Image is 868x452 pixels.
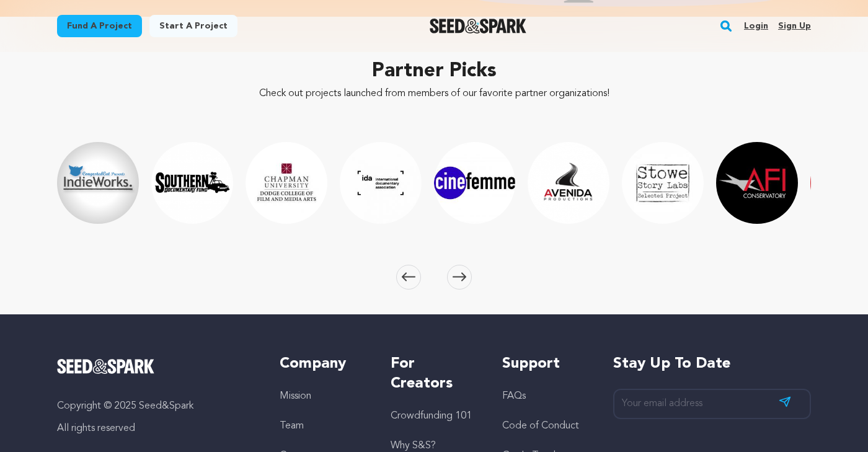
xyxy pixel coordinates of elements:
[622,142,704,224] img: Stowe Story Lab
[57,15,142,37] a: Fund a project
[246,142,327,224] img: Dodge College of Film and Media Arts at Chapman University
[57,142,139,224] img: IndieWorks
[149,15,237,37] a: Start a project
[778,16,811,36] a: Sign up
[528,142,609,224] img: Avenida Productions
[280,354,366,374] h5: Company
[57,56,811,86] h2: Partner Picks
[151,142,233,224] img: Southern Documentary Fund
[502,391,526,401] a: FAQs
[340,142,422,224] img: International Documentary Association
[391,411,472,421] a: Crowdfunding 101
[391,441,436,451] a: Why S&S?
[716,142,798,224] img: AFI Directing Workshop for Women
[434,142,516,224] img: Cinefemme
[502,354,588,374] h5: Support
[430,19,527,33] img: Seed&Spark Logo Dark Mode
[502,421,579,431] a: Code of Conduct
[57,421,255,436] p: All rights reserved
[430,19,527,33] a: Seed&Spark Homepage
[280,421,304,431] a: Team
[280,391,311,401] a: Mission
[57,359,154,374] img: Seed&Spark Logo
[613,389,811,419] input: Your email address
[57,359,255,374] a: Seed&Spark Homepage
[57,399,255,414] p: Copyright © 2025 Seed&Spark
[744,16,768,36] a: Login
[613,354,811,374] h5: Stay up to date
[57,86,811,101] p: Check out projects launched from members of our favorite partner organizations!
[391,354,477,394] h5: For Creators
